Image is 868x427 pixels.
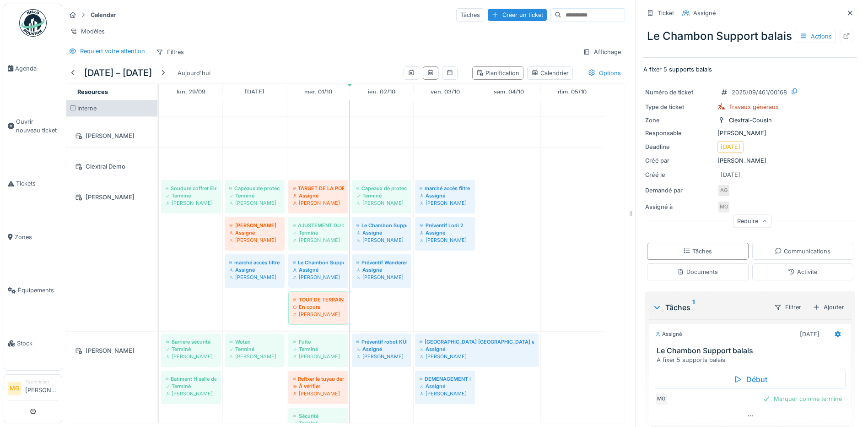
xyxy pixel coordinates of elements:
div: Créé par [645,156,714,165]
div: Ajouter [809,301,848,313]
div: [PERSON_NAME] [293,311,344,318]
a: MG Technicien[PERSON_NAME] [8,378,58,400]
strong: Calendar [87,11,119,19]
div: Assigné [229,266,280,274]
div: Assigné [420,383,470,390]
div: Filtrer [770,301,805,314]
a: 2 octobre 2025 [366,86,398,98]
div: Créé le [645,170,714,179]
img: Badge_color-CXgf-gQk.svg [19,9,47,37]
div: TARGET DE LA PORTE DE L'ENTREE PRINCIPALE FROTTE AU SOL [293,185,344,192]
div: TOUR DE TERRAIN [293,296,344,303]
span: Interne [77,105,97,112]
div: Tâches [683,247,712,256]
div: Documents [677,268,718,276]
span: Tickets [16,179,58,188]
div: Clextral-Cousin [729,116,772,125]
a: 3 octobre 2025 [428,86,462,98]
div: Le Chambon Support balais [293,259,344,266]
div: Options [584,66,625,80]
div: [PERSON_NAME] [293,236,344,244]
div: [PERSON_NAME] [420,390,470,397]
div: [PERSON_NAME] [293,274,344,281]
div: Wotan [229,338,280,345]
div: Terminé [166,345,216,353]
div: Planification [476,69,519,77]
div: Requiert votre attention [80,47,145,55]
div: [PERSON_NAME] [420,353,534,360]
div: Assigné [293,192,344,199]
div: DEMENAGEMENT DES ARMOIRES, PORTIQUES ET COFFRE FORT POUR BU POMPE [420,375,470,383]
div: [PERSON_NAME] [72,192,152,203]
div: Terminé [166,192,216,199]
div: [PERSON_NAME] [229,199,280,207]
div: Réduire [733,215,771,228]
div: [PERSON_NAME] [72,130,152,142]
div: Terminé [293,229,344,236]
div: [PERSON_NAME] [166,390,216,397]
div: Terminé [356,192,407,199]
li: [PERSON_NAME] [25,378,58,398]
div: Technicien [25,378,58,385]
div: Préventif robot KUKA [356,338,407,345]
div: Tâches [652,302,766,313]
div: Préventif Lodi 2 [420,222,470,229]
a: Stock [4,317,62,370]
div: Le Chambon Support balais [643,24,857,48]
div: Assigné [693,9,716,17]
div: Terminé [229,345,280,353]
a: 1 octobre 2025 [302,86,334,98]
div: [PERSON_NAME] [356,353,407,360]
a: 4 octobre 2025 [491,86,526,98]
div: [PERSON_NAME] [166,199,216,207]
a: 30 septembre 2025 [243,86,267,98]
div: Assigné [420,229,470,236]
a: 29 septembre 2025 [174,86,208,98]
h5: [DATE] – [DATE] [84,67,152,78]
div: [PERSON_NAME] [356,236,407,244]
div: [PERSON_NAME] [72,345,152,356]
div: Soudure coffret Elec [166,185,216,192]
div: Ticket [658,9,674,17]
div: [PERSON_NAME] [356,274,407,281]
a: 5 octobre 2025 [555,86,589,98]
a: Agenda [4,42,62,95]
div: Deadline [645,142,714,151]
div: Assigné [356,345,407,353]
div: [PERSON_NAME] [229,236,280,244]
div: Fuite [293,338,344,345]
span: Resources [77,88,108,95]
div: Sécurité [293,412,344,420]
div: [PERSON_NAME] [229,222,280,229]
div: Refixer le tuyau derrière la machine [293,375,344,383]
div: Filtres [152,45,188,59]
div: À vérifier [293,383,344,390]
div: [PERSON_NAME] [645,129,855,137]
div: Responsable [645,129,714,137]
span: Équipements [18,286,58,295]
div: En cours [293,303,344,311]
div: Assigné [293,266,344,274]
div: Assigné à [645,203,714,211]
div: Terminé [166,383,216,390]
div: Assigné [420,345,534,353]
div: [PERSON_NAME] [645,156,855,165]
div: Assigné [420,192,470,199]
div: [PERSON_NAME] [293,353,344,360]
div: [PERSON_NAME] [356,199,407,207]
div: Terminé [293,345,344,353]
div: [DATE] [721,170,740,179]
div: AJUSTEMENT DU CADRE DE LA PORTE PIETONNE ATELIER RICAMARIE [293,222,344,229]
div: [PERSON_NAME] [229,274,280,281]
div: MG [717,201,730,213]
a: Ouvrir nouveau ticket [4,95,62,157]
div: [GEOGRAPHIC_DATA] [GEOGRAPHIC_DATA] et [GEOGRAPHIC_DATA] Chazeau [420,338,534,345]
div: Communications [775,247,830,256]
div: Assigné [655,330,682,338]
div: Clextral Demo [72,161,152,172]
a: Équipements [4,264,62,317]
sup: 1 [692,302,695,313]
div: AG [717,184,730,197]
div: Capeaux de protection [356,185,407,192]
div: [DATE] [800,330,819,339]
